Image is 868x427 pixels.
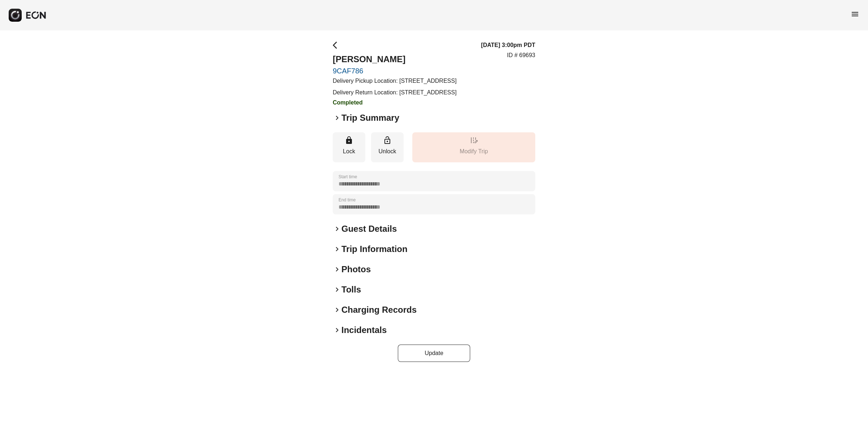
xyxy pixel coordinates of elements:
span: keyboard_arrow_right [333,114,341,122]
p: Delivery Pickup Location: [STREET_ADDRESS] [333,77,456,85]
span: lock_open [383,136,392,145]
h2: Tolls [341,284,361,295]
p: ID # 69693 [507,51,535,60]
h2: Incidentals [341,324,387,336]
a: 9CAF786 [333,67,456,75]
span: lock [345,136,353,145]
span: menu [851,10,859,18]
button: Lock [333,132,365,162]
p: Delivery Return Location: [STREET_ADDRESS] [333,88,456,97]
span: arrow_back_ios [333,41,341,50]
p: Unlock [375,147,400,156]
span: keyboard_arrow_right [333,285,341,294]
p: Lock [336,147,362,156]
button: Unlock [371,132,404,162]
h2: Guest Details [341,223,397,235]
button: Update [398,345,470,362]
h2: Charging Records [341,304,417,316]
span: keyboard_arrow_right [333,265,341,274]
h2: Trip Summary [341,112,399,124]
span: keyboard_arrow_right [333,306,341,314]
h3: [DATE] 3:00pm PDT [481,41,535,50]
h3: Completed [333,98,456,107]
h2: [PERSON_NAME] [333,54,456,65]
h2: Photos [341,264,371,275]
span: keyboard_arrow_right [333,245,341,253]
span: keyboard_arrow_right [333,326,341,334]
h2: Trip Information [341,243,408,255]
span: keyboard_arrow_right [333,225,341,233]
